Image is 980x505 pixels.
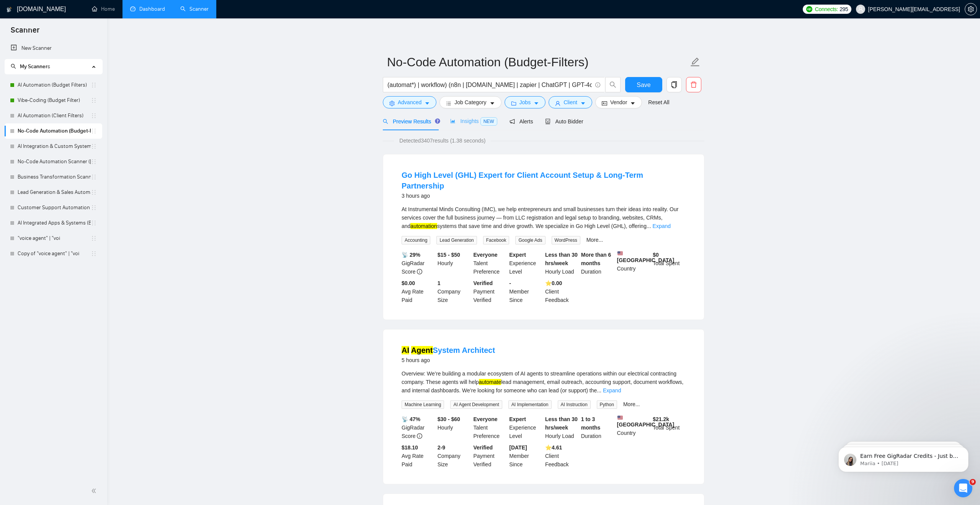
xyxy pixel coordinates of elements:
[18,139,91,154] a: AI Integration & Custom Systems Scanner ([PERSON_NAME])
[18,246,91,261] a: Copy of "voice agent" | "voi
[425,100,430,106] span: caret-down
[383,119,388,124] span: search
[450,118,497,124] span: Insights
[402,416,420,422] b: 📡 47%
[508,415,544,440] div: Experience Level
[438,416,460,422] b: $30 - $60
[5,215,102,231] li: AI Integrated Apps & Systems (Budget Filters)
[840,5,848,13] span: 295
[597,387,601,394] span: ...
[595,96,642,108] button: idcardVendorcaret-down
[637,80,650,90] span: Save
[510,119,515,124] span: notification
[603,387,621,394] a: Expand
[18,215,91,231] a: AI Integrated Apps & Systems (Budget Filters)
[387,52,689,72] input: Scanner name...
[545,119,550,124] span: robot
[436,236,477,244] span: Lead Generation
[5,200,102,215] li: Customer Support Automation (Ivan)
[402,191,686,200] div: 3 hours ago
[617,251,623,256] img: 🇺🇸
[410,223,437,229] mark: automation
[402,280,415,286] b: $0.00
[446,100,451,106] span: bars
[411,346,433,354] mark: Agent
[490,100,495,106] span: caret-down
[436,415,472,440] div: Hourly
[436,251,472,276] div: Hourly
[5,123,102,139] li: No-Code Automation (Budget-Filters)
[666,77,682,92] button: copy
[450,400,502,409] span: AI Agent Development
[91,189,97,195] span: holder
[91,97,97,103] span: holder
[454,98,486,107] span: Job Category
[483,236,510,244] span: Facebook
[617,415,623,420] img: 🇺🇸
[11,64,16,69] span: search
[610,98,627,107] span: Vendor
[617,415,675,428] b: [GEOGRAPHIC_DATA]
[91,220,97,226] span: holder
[383,96,436,108] button: settingAdvancedcaret-down
[11,63,50,70] span: My Scanners
[436,443,472,469] div: Company Size
[5,246,102,261] li: Copy of "voice agent" | "voi
[519,98,531,107] span: Jobs
[474,416,498,422] b: Everyone
[91,128,97,134] span: holder
[474,280,493,286] b: Verified
[402,369,686,395] div: Overview: We’re building a modular ecosystem of AI agents to streamline operations within our ele...
[580,100,586,106] span: caret-down
[11,41,96,56] a: New Scanner
[563,98,577,107] span: Client
[474,252,498,258] b: Everyone
[474,444,493,451] b: Verified
[651,251,687,276] div: Total Spent
[630,100,635,106] span: caret-down
[508,443,544,469] div: Member Since
[438,444,445,451] b: 2-9
[686,81,701,88] span: delete
[534,100,539,106] span: caret-down
[623,401,640,407] a: More...
[605,77,621,92] button: search
[515,236,545,244] span: Google Ads
[595,82,600,87] span: info-circle
[92,6,115,12] a: homeHome
[510,118,533,125] span: Alerts
[509,416,526,422] b: Expert
[954,479,972,497] iframe: Intercom live chat
[509,444,527,451] b: [DATE]
[653,416,669,422] b: $ 21.2k
[586,237,603,243] a: More...
[383,118,438,125] span: Preview Results
[7,3,12,16] img: logo
[91,113,97,119] span: holder
[545,252,578,266] b: Less than 30 hrs/week
[91,143,97,149] span: holder
[400,251,436,276] div: GigRadar Score
[472,443,508,469] div: Payment Verified
[549,96,592,108] button: userClientcaret-down
[806,6,812,12] img: upwork-logo.png
[400,443,436,469] div: Avg Rate Paid
[509,280,511,286] b: -
[402,346,495,354] a: AI AgentSystem Architect
[509,252,526,258] b: Expert
[545,118,583,125] span: Auto Bidder
[472,251,508,276] div: Talent Preference
[653,223,671,229] a: Expand
[5,154,102,169] li: No-Code Automation Scanner (Ivan)
[581,252,611,266] b: More than 6 months
[18,93,91,108] a: Vibe-Coding (Budget Filter)
[402,400,444,409] span: Machine Learning
[815,5,838,13] span: Connects:
[439,96,501,108] button: barsJob Categorycaret-down
[552,236,580,244] span: WordPress
[580,415,616,440] div: Duration
[545,280,562,286] b: ⭐️ 0.00
[544,251,580,276] div: Hourly Load
[180,6,209,12] a: searchScanner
